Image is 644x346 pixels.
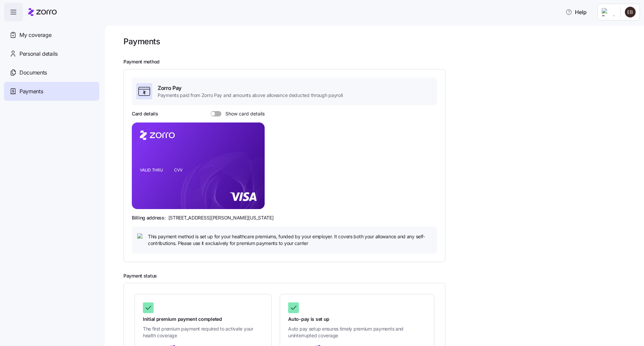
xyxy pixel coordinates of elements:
span: Payments paid from Zorro Pay and amounts above allowance deducted through payroll [158,92,342,99]
span: Payments [19,87,43,96]
span: Documents [19,68,47,77]
h1: Payments [123,36,160,47]
a: My coverage [4,26,99,44]
span: [STREET_ADDRESS][PERSON_NAME][US_STATE] [168,214,274,221]
h3: Card details [132,110,158,117]
a: Personal details [4,44,99,63]
h2: Payment method [123,59,635,65]
span: Initial premium payment completed [143,316,263,323]
a: Payments [4,82,99,101]
span: Auto-pay is set up [288,316,426,323]
img: Employer logo [602,8,615,16]
h2: Payment status [123,273,635,279]
span: Show card details [221,111,265,116]
span: Help [566,8,587,16]
span: Billing address: [132,214,166,221]
a: Documents [4,63,99,82]
span: Auto pay setup ensures timely premium payments and uninterrupted coverage [288,326,426,339]
span: The first premium payment required to activate your health coverage [143,326,263,339]
span: My coverage [19,31,51,39]
span: Zorro Pay [158,84,342,92]
tspan: VALID THRU [140,167,163,172]
span: Personal details [19,50,58,58]
img: 2eb448604acf483a6eec88cfe8efbfba [625,7,636,17]
img: icon bulb [137,233,145,241]
button: Help [560,5,592,19]
tspan: CVV [174,167,182,172]
span: This payment method is set up for your healthcare premiums, funded by your employer. It covers bo... [148,233,432,247]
